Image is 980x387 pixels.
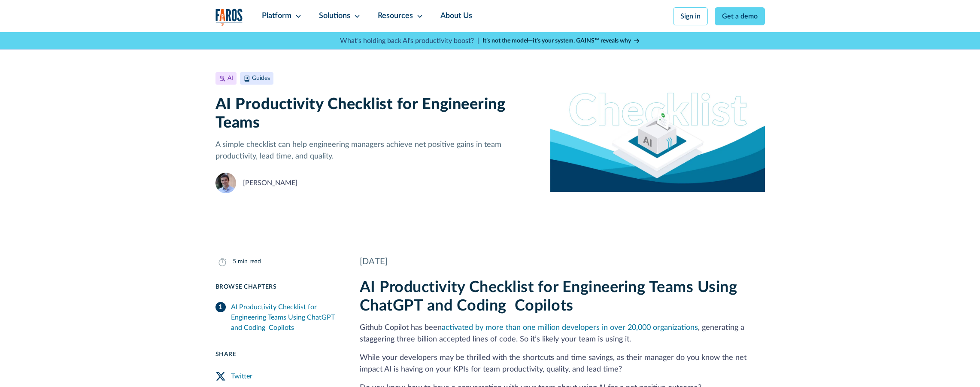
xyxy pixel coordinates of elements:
[233,257,236,266] div: 5
[673,7,708,25] a: Sign in
[715,7,765,25] a: Get a demo
[360,278,765,315] h2: AI Productivity Checklist for Engineering Teams Using ChatGPT and Coding Copilots
[378,10,413,22] div: Resources
[482,38,631,44] strong: It’s not the model—it’s your system. GAINS™ reveals why
[215,139,537,162] p: A simple checklist can help engineering managers achieve net positive gains in team productivity,...
[252,74,270,83] div: Guides
[360,352,765,375] p: While your developers may be thrilled with the shortcuts and time savings, as their manager do yo...
[360,322,765,345] p: Github Copilot has been , generating a staggering three billion accepted lines of code. So it’s l...
[482,37,640,46] a: It’s not the model—it’s your system. GAINS™ reveals why
[228,74,233,83] div: AI
[231,302,339,333] div: AI Productivity Checklist for Engineering Teams Using ChatGPT and Coding Copilots
[319,10,350,22] div: Solutions
[215,95,537,132] h1: AI Productivity Checklist for Engineering Teams
[215,9,243,26] img: Logo of the analytics and reporting company Faros.
[238,257,261,266] div: min read
[231,371,252,381] div: Twitter
[243,178,297,188] div: [PERSON_NAME]
[215,366,339,387] a: Twitter Share
[215,350,339,359] div: Share
[550,72,765,193] img: A checklist to measure the impact of AI copilots on developer productivity
[360,255,765,268] div: [DATE]
[215,283,339,292] div: Browse Chapters
[262,10,291,22] div: Platform
[215,299,339,336] a: AI Productivity Checklist for Engineering Teams Using ChatGPT and Coding Copilots
[442,324,698,332] a: activated by more than one million developers in over 20,000 organizations
[340,36,479,46] p: What's holding back AI's productivity boost? |
[215,9,243,26] a: home
[215,173,236,193] img: Thierry Donneau-Golencer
